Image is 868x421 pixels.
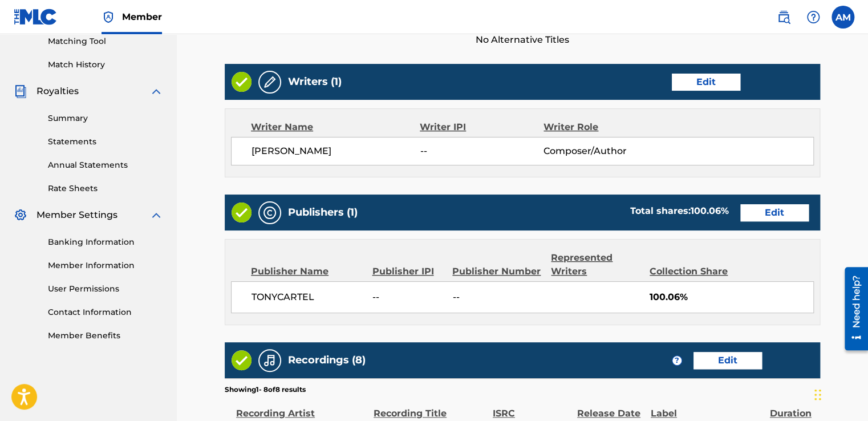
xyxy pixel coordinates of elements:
[122,10,162,23] span: Member
[149,208,163,222] img: expand
[772,6,795,29] a: Public Search
[420,144,544,158] span: --
[232,203,252,222] img: Valid
[814,378,821,412] div: Drag
[372,265,444,278] div: Publisher IPI
[48,112,163,124] a: Summary
[48,59,163,71] a: Match History
[48,330,163,342] a: Member Benefits
[288,206,358,219] h5: Publishers (1)
[693,352,762,369] a: Edit
[48,183,163,195] a: Rate Sheets
[740,204,809,221] a: Edit
[251,120,420,134] div: Writer Name
[672,74,740,91] a: Edit
[48,236,163,248] a: Banking Information
[650,290,813,304] span: 100.06%
[48,260,163,272] a: Member Information
[36,84,79,98] span: Royalties
[48,159,163,171] a: Annual Statements
[252,290,364,304] span: TONYCARTEL
[288,75,342,88] h5: Writers (1)
[263,75,277,89] img: Writers
[102,10,115,24] img: Top Rightsholder
[420,120,543,134] div: Writer IPI
[149,84,163,98] img: expand
[543,144,656,158] span: Composer/Author
[374,395,487,420] div: Recording Title
[651,395,764,420] div: Label
[48,136,163,148] a: Statements
[770,395,814,420] div: Duration
[14,208,27,222] img: Member Settings
[48,35,163,47] a: Matching Tool
[14,84,27,98] img: Royalties
[811,366,868,421] iframe: Chat Widget
[232,72,252,92] img: Valid
[236,395,368,420] div: Recording Artist
[802,6,825,29] div: Help
[551,251,641,278] div: Represented Writers
[577,395,645,420] div: Release Date
[252,144,420,158] span: [PERSON_NAME]
[48,306,163,318] a: Contact Information
[288,354,366,367] h5: Recordings (8)
[543,120,656,134] div: Writer Role
[372,290,444,304] span: --
[806,10,820,24] img: help
[453,290,543,304] span: --
[691,205,729,216] span: 100.06 %
[493,395,571,420] div: ISRC
[836,263,868,355] iframe: Resource Center
[452,265,542,278] div: Publisher Number
[14,9,58,25] img: MLC Logo
[832,6,854,29] div: User Menu
[630,204,729,218] div: Total shares:
[251,265,363,278] div: Publisher Name
[263,354,277,367] img: Recordings
[232,350,252,370] img: Valid
[672,356,682,365] span: ?
[263,206,277,220] img: Publishers
[777,10,790,24] img: search
[650,265,734,278] div: Collection Share
[48,283,163,295] a: User Permissions
[225,33,820,47] span: No Alternative Titles
[225,384,306,395] p: Showing 1 - 8 of 8 results
[36,208,117,222] span: Member Settings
